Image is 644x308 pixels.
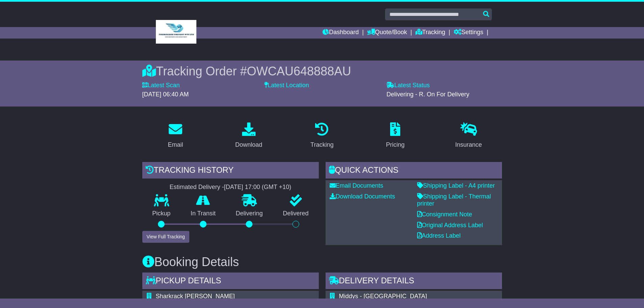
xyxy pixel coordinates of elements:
[142,82,180,89] label: Latest Scan
[142,64,502,78] div: Tracking Order #
[417,182,495,189] a: Shipping Label - A4 printer
[451,120,486,152] a: Insurance
[231,120,267,152] a: Download
[142,210,181,217] p: Pickup
[142,162,319,180] div: Tracking history
[247,64,351,78] span: OWCAU648888AU
[339,293,427,300] span: Middys - [GEOGRAPHIC_DATA]
[264,82,309,89] label: Latest Location
[382,120,409,152] a: Pricing
[323,27,359,39] a: Dashboard
[306,120,338,152] a: Tracking
[326,273,502,291] div: Delivery Details
[455,140,482,149] div: Insurance
[415,27,445,39] a: Tracking
[417,222,483,229] a: Original Address Label
[273,210,319,217] p: Delivered
[417,232,461,239] a: Address Label
[326,162,502,180] div: Quick Actions
[386,91,469,98] span: Delivering - R. On For Delivery
[142,91,189,98] span: [DATE] 06:40 AM
[310,140,333,149] div: Tracking
[224,184,291,191] div: [DATE] 17:00 (GMT +10)
[367,27,407,39] a: Quote/Book
[330,193,395,200] a: Download Documents
[142,255,502,269] h3: Booking Details
[417,193,491,207] a: Shipping Label - Thermal printer
[142,184,319,191] div: Estimated Delivery -
[386,82,430,89] label: Latest Status
[454,27,483,39] a: Settings
[142,231,189,243] button: View Full Tracking
[226,210,273,217] p: Delivering
[168,140,183,149] div: Email
[235,140,262,149] div: Download
[181,210,226,217] p: In Transit
[330,182,383,189] a: Email Documents
[142,273,319,291] div: Pickup Details
[163,120,187,152] a: Email
[417,211,472,218] a: Consignment Note
[156,293,235,300] span: Sharkrack [PERSON_NAME]
[386,140,405,149] div: Pricing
